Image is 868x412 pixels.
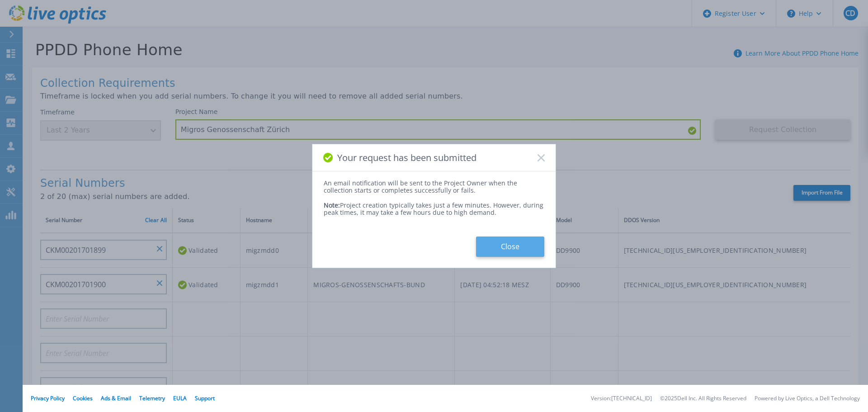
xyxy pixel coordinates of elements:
[755,396,860,402] li: Powered by Live Optics, a Dell Technology
[195,394,215,402] a: Support
[101,394,131,402] a: Ads & Email
[660,396,746,402] li: © 2025 Dell Inc. All Rights Reserved
[591,396,652,402] li: Version: [TECHNICAL_ID]
[337,152,476,163] span: Your request has been submitted
[324,201,340,209] span: Note:
[324,194,544,216] div: Project creation typically takes just a few minutes. However, during peak times, it may take a fe...
[173,394,187,402] a: EULA
[324,180,544,194] div: An email notification will be sent to the Project Owner when the collection starts or completes s...
[31,394,65,402] a: Privacy Policy
[73,394,93,402] a: Cookies
[476,237,544,257] button: Close
[139,394,165,402] a: Telemetry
